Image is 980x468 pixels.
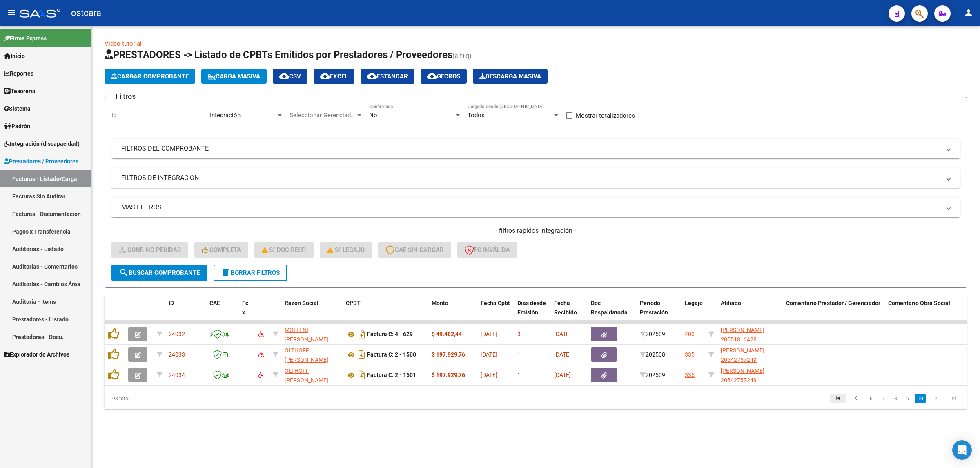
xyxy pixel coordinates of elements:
[206,294,239,330] datatable-header-cell: CAE
[279,71,289,81] mat-icon: cloud_download
[111,168,960,188] mat-expansion-panel-header: FILTROS DE INTEGRACION
[481,331,497,337] span: [DATE]
[367,71,377,81] mat-icon: cloud_download
[717,294,783,330] datatable-header-cell: Afiliado
[682,294,705,330] datatable-header-cell: Legajo
[554,300,577,316] span: Fecha Recibido
[554,331,571,337] span: [DATE]
[121,174,940,183] mat-panel-title: FILTROS DE INTEGRACION
[554,351,571,358] span: [DATE]
[221,269,280,276] span: Borrar Filtros
[479,73,541,80] span: Descarga Masiva
[517,300,546,316] span: Días desde Emisión
[7,8,16,18] mat-icon: menu
[4,69,33,78] span: Reportes
[554,372,571,378] span: [DATE]
[4,34,47,43] span: Firma Express
[119,246,181,254] span: Conf. no pedidas
[432,372,465,378] strong: $ 197.929,76
[202,246,241,254] span: Completa
[65,4,101,22] span: - ostcara
[640,331,665,337] span: 202509
[262,246,307,254] span: S/ Doc Resp.
[4,350,69,359] span: Explorador de Archivos
[551,294,588,330] datatable-header-cell: Fecha Recibido
[888,300,950,306] span: Comentario Obra Social
[685,370,695,380] div: 335
[865,392,877,406] li: page 6
[866,394,876,403] a: 6
[169,351,185,358] span: 24033
[481,300,510,306] span: Fecha Cpbt
[346,300,361,306] span: CPBT
[208,73,260,80] span: Carga Masiva
[111,226,960,235] h4: - filtros rápidos Integración -
[169,300,174,306] span: ID
[273,69,307,84] button: CSV
[457,242,517,258] button: FC Inválida
[320,71,330,81] mat-icon: cloud_download
[285,366,339,383] div: 20295048302
[903,394,913,403] a: 9
[4,104,31,113] span: Sistema
[576,111,635,120] span: Mostrar totalizadores
[356,328,367,341] i: Descargar documento
[640,351,665,358] span: 202508
[721,327,764,343] span: [PERSON_NAME] 20551816428
[640,372,665,378] span: 202509
[254,242,314,258] button: S/ Doc Resp.
[721,300,741,306] span: Afiliado
[105,69,195,84] button: Cargar Comprobante
[428,294,477,330] datatable-header-cell: Monto
[432,351,465,358] strong: $ 197.929,76
[385,246,444,254] span: CAE SIN CARGAR
[915,394,926,403] a: 10
[468,111,485,119] span: Todos
[4,157,78,166] span: Prestadores / Proveedores
[111,242,188,258] button: Conf. no pedidas
[473,69,548,84] app-download-masive: Descarga masiva de comprobantes (adjuntos)
[685,300,703,306] span: Legajo
[481,372,497,378] span: [DATE]
[465,246,510,254] span: FC Inválida
[517,351,521,358] span: 1
[327,246,365,254] span: S/ legajo
[214,265,287,281] button: Borrar Filtros
[427,73,460,80] span: Gecros
[367,73,408,80] span: Estandar
[111,198,960,217] mat-expansion-panel-header: MAS FILTROS
[427,71,437,81] mat-icon: cloud_download
[314,69,354,84] button: EXCEL
[421,69,467,84] button: Gecros
[721,347,764,363] span: [PERSON_NAME] 20542757249
[685,330,695,339] div: 400
[361,69,414,84] button: Estandar
[320,242,372,258] button: S/ legajo
[514,294,551,330] datatable-header-cell: Días desde Emisión
[891,394,900,403] a: 8
[285,346,339,363] div: 20295048302
[285,300,318,306] span: Razón Social
[111,265,207,281] button: Buscar Comprobante
[194,242,248,258] button: Completa
[685,350,695,359] div: 335
[105,388,276,409] div: 93 total
[210,111,241,119] span: Integración
[914,392,927,406] li: page 10
[889,392,902,406] li: page 8
[356,368,367,381] i: Descargar documento
[928,394,944,403] a: go to next page
[452,52,472,60] span: (alt+q)
[121,144,940,153] mat-panel-title: FILTROS DEL COMPROBANTE
[721,368,764,383] span: [PERSON_NAME] 20542757249
[201,69,267,84] button: Carga Masiva
[517,331,521,337] span: 3
[786,300,880,306] span: Comentario Prestador / Gerenciador
[285,368,328,383] span: OLTHOFF [PERSON_NAME]
[105,49,452,60] span: PRESTADORES -> Listado de CPBTs Emitidos por Prestadores / Proveedores
[290,111,356,119] span: Seleccionar Gerenciador
[591,300,628,316] span: Doc Respaldatoria
[952,440,972,460] div: Open Intercom Messenger
[902,392,914,406] li: page 9
[588,294,637,330] datatable-header-cell: Doc Respaldatoria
